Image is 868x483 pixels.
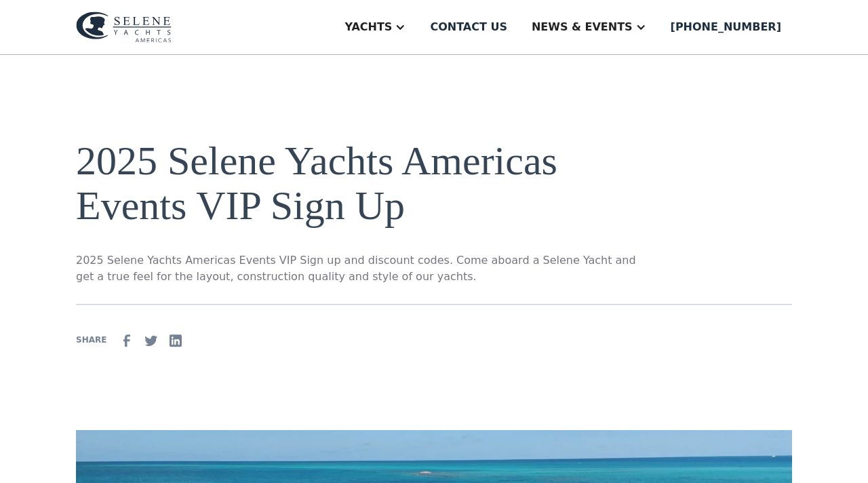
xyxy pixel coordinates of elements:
div: [PHONE_NUMBER] [671,19,781,35]
img: Linkedin [167,332,184,349]
p: 2025 Selene Yachts Americas Events VIP Sign up and discount codes. Come aboard a Selene Yacht and... [76,252,640,285]
div: Yachts [344,19,392,35]
img: facebook [119,332,135,349]
h1: 2025 Selene Yachts Americas Events VIP Sign Up [76,138,640,228]
div: SHARE [76,334,106,347]
div: News & EVENTS [532,19,633,35]
img: logo [76,12,172,43]
div: Contact us [430,19,507,35]
img: Twitter [143,332,159,349]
